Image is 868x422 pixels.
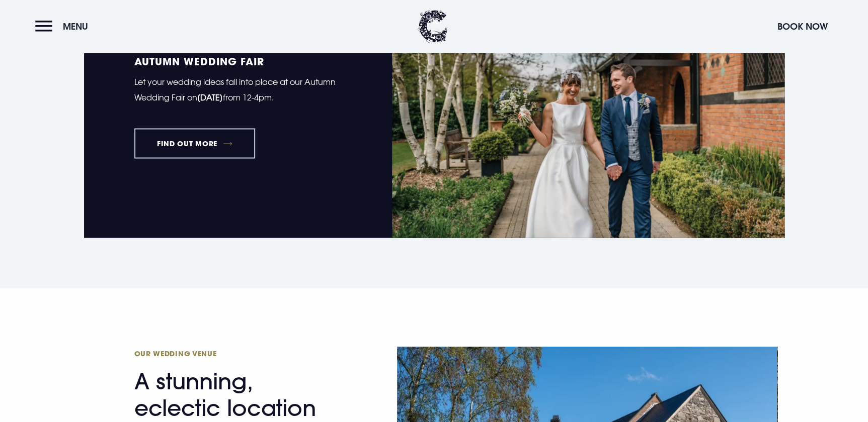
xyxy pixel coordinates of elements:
img: Clandeboye Lodge [418,10,448,43]
strong: [DATE] [197,92,223,102]
p: Let your wedding ideas fall into place at our Autumn Wedding Fair on from 12-4pm. [134,74,342,105]
h2: A stunning, eclectic location [134,348,331,421]
a: FIND OUT MORE [134,128,256,158]
button: Book Now [772,16,833,37]
button: Menu [35,16,93,37]
span: Our Wedding Venue [134,348,331,358]
h5: Autumn Wedding Fair [134,56,342,66]
span: Menu [63,21,88,32]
